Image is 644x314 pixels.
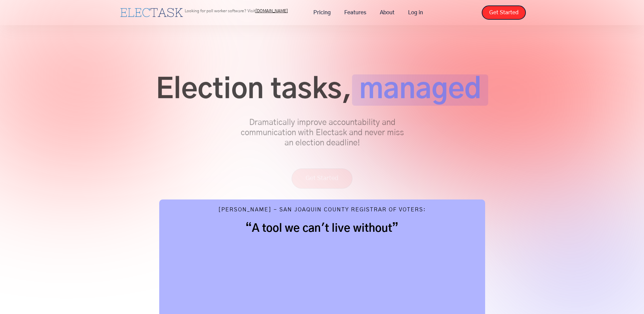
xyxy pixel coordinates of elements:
[185,9,288,13] p: Looking for poll worker software? Visit
[255,9,288,13] a: [DOMAIN_NAME]
[292,169,352,189] a: Get Started
[118,6,185,19] a: home
[373,5,401,20] a: About
[307,5,337,20] a: Pricing
[237,118,407,148] p: Dramatically improve accountability and communication with Electask and never miss an election de...
[352,74,488,106] span: managed
[218,206,426,215] div: [PERSON_NAME] - San Joaquin County Registrar of Voters:
[337,5,373,20] a: Features
[401,5,430,20] a: Log in
[156,74,352,106] span: Election tasks,
[173,222,472,235] h2: “A tool we can't live without”
[482,5,526,20] a: Get Started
